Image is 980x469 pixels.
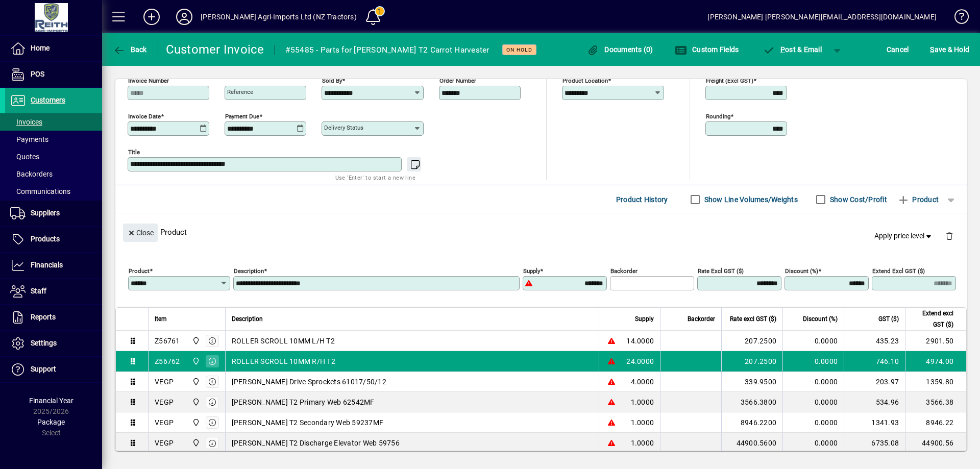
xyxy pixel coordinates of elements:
app-page-header-button: Close [120,228,160,237]
div: 44900.5600 [728,438,776,448]
mat-hint: Use 'Enter' to start a new line [335,171,415,183]
a: Payments [5,131,102,148]
span: Quotes [10,153,39,161]
a: Knowledge Base [947,2,967,35]
a: Communications [5,183,102,200]
div: 8946.2200 [728,417,776,428]
td: 746.10 [844,351,905,372]
span: Backorder [688,313,715,325]
td: 0.0000 [782,351,844,372]
td: 44900.56 [905,433,966,453]
div: [PERSON_NAME] Agri-Imports Ltd (NZ Tractors) [201,9,357,25]
span: [PERSON_NAME] Drive Sprockets 61017/50/12 [232,377,386,387]
span: Product [897,191,939,208]
div: Product [115,213,967,251]
span: Rate excl GST ($) [730,313,776,325]
mat-label: Invoice number [128,77,169,84]
a: Invoices [5,113,102,131]
span: On hold [506,46,532,53]
span: Ashburton [189,417,201,428]
span: Custom Fields [675,45,739,54]
app-page-header-button: Back [102,40,158,59]
span: 14.0000 [626,336,654,346]
span: ROLLER SCROLL 10MM L/H T2 [232,336,335,346]
button: Back [110,40,150,59]
td: 435.23 [844,331,905,351]
button: Product [892,190,944,209]
span: Ashburton [189,397,201,408]
div: #55485 - Parts for [PERSON_NAME] T2 Carrot Harvester [285,42,489,58]
a: POS [5,62,102,87]
span: Suppliers [31,209,60,217]
span: Reports [31,313,56,321]
mat-label: Delivery status [324,124,363,131]
span: GST ($) [878,313,899,325]
span: [PERSON_NAME] T2 Secondary Web 59237MF [232,417,384,428]
td: 8946.22 [905,412,966,433]
td: 0.0000 [782,433,844,453]
span: Ashburton [189,437,201,449]
span: Support [31,365,56,373]
span: Ashburton [189,335,201,347]
mat-label: Invoice date [128,113,161,120]
td: 0.0000 [782,331,844,351]
app-page-header-button: Delete [937,231,962,240]
label: Show Line Volumes/Weights [702,194,798,205]
div: 207.2500 [728,356,776,366]
span: Extend excl GST ($) [912,308,953,330]
span: 1.0000 [631,417,654,428]
a: Financials [5,253,102,278]
a: Staff [5,279,102,304]
mat-label: Discount (%) [785,267,818,275]
mat-label: Product location [562,77,608,84]
span: 24.0000 [626,356,654,366]
span: Customers [31,96,65,104]
span: Home [31,44,50,52]
span: Ashburton [189,376,201,387]
mat-label: Reference [227,88,253,95]
button: Profile [168,8,201,26]
div: VEGP [155,438,174,448]
mat-label: Freight (excl GST) [706,77,753,84]
td: 3566.38 [905,392,966,412]
div: Z56761 [155,336,180,346]
mat-label: Rate excl GST ($) [698,267,744,275]
span: Settings [31,339,57,347]
td: 203.97 [844,372,905,392]
span: Item [155,313,167,325]
button: Save & Hold [927,40,972,59]
button: Custom Fields [672,40,742,59]
mat-label: Description [234,267,264,275]
span: Product History [616,191,668,208]
span: Supply [635,313,654,325]
span: Communications [10,187,70,195]
button: Cancel [884,40,912,59]
button: Apply price level [870,227,938,245]
mat-label: Product [129,267,150,275]
span: ost & Email [763,45,822,54]
div: 339.9500 [728,377,776,387]
a: Suppliers [5,201,102,226]
button: Close [123,224,158,242]
td: 534.96 [844,392,905,412]
span: POS [31,70,44,78]
div: Z56762 [155,356,180,366]
button: Product History [612,190,672,209]
button: Post & Email [757,40,827,59]
mat-label: Order number [439,77,476,84]
span: Documents (0) [587,45,653,54]
mat-label: Supply [523,267,540,275]
span: ave & Hold [930,41,969,58]
span: [PERSON_NAME] T2 Primary Web 62542MF [232,397,375,407]
span: Discount (%) [803,313,838,325]
a: Quotes [5,148,102,165]
a: Support [5,357,102,382]
mat-label: Title [128,149,140,156]
span: Back [113,45,147,54]
a: Settings [5,331,102,356]
span: Package [37,418,65,426]
span: 4.0000 [631,377,654,387]
mat-label: Sold by [322,77,342,84]
button: Delete [937,224,962,248]
div: VEGP [155,417,174,428]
